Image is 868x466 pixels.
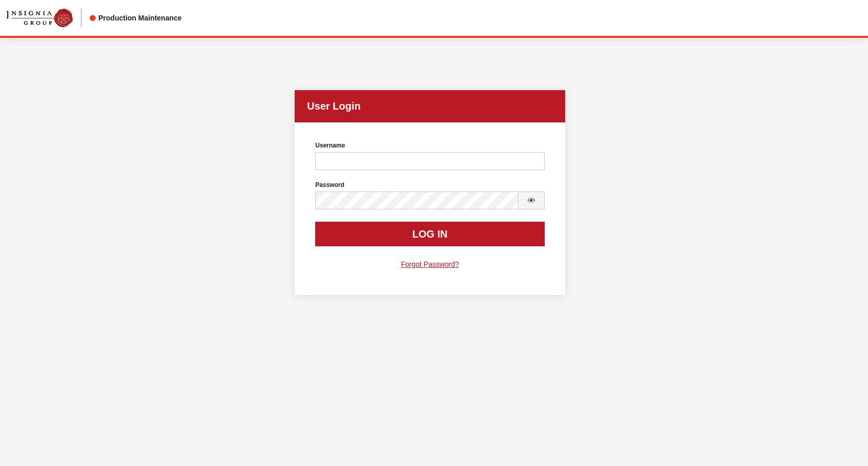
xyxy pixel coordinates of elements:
button: Log In [315,222,544,246]
h2: User Login [295,90,565,122]
button: Show Password [518,192,545,209]
a: Insignia Group logo [6,9,90,28]
a: Forgot Password? [315,259,544,270]
label: Password [315,180,344,189]
img: Catalog Maintenance [6,9,73,27]
div: Production Maintenance [90,13,182,24]
label: Username [315,141,345,150]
